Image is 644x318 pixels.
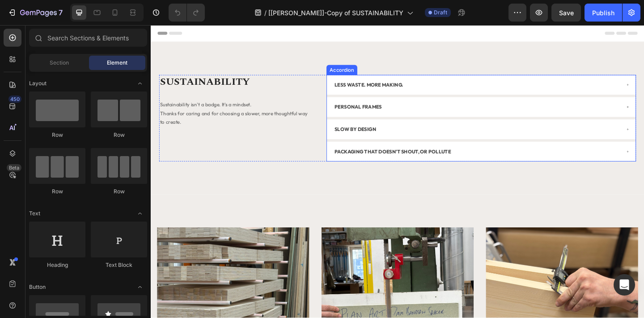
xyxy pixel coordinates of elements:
[200,61,275,68] strong: LESS WASTE. MORE MAKING.
[133,206,147,221] span: Toggle open
[59,7,63,18] p: 7
[133,280,147,294] span: Toggle open
[8,96,21,103] div: 450
[585,4,622,22] button: Publish
[4,4,67,22] button: 7
[29,187,85,196] div: Row
[133,76,147,91] span: Toggle open
[50,59,69,67] span: Section
[200,109,245,118] p: SLOW BY DESIGN
[193,45,223,53] div: Accordion
[107,59,127,67] span: Element
[7,164,21,171] div: Beta
[559,9,574,17] span: Save
[151,25,644,318] iframe: Design area
[614,274,635,296] div: Open Intercom Messenger
[29,79,47,87] span: Layout
[434,9,447,17] span: Draft
[29,209,40,218] span: Text
[29,131,85,139] div: Row
[268,8,403,17] span: [[PERSON_NAME]]-Copy of SUSTAINABILITY
[264,8,267,17] span: /
[91,187,147,196] div: Row
[29,261,85,269] div: Heading
[169,4,205,22] div: Undo/Redo
[29,283,46,291] span: Button
[91,131,147,139] div: Row
[29,29,147,47] input: Search Sections & Elements
[592,8,614,17] div: Publish
[200,84,251,94] p: PERSONAL FRAMES
[91,261,147,269] div: Text Block
[200,133,326,143] p: PACKAGING THAT DOESN'T SHOUT, OR POLLUTE
[551,4,581,22] button: Save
